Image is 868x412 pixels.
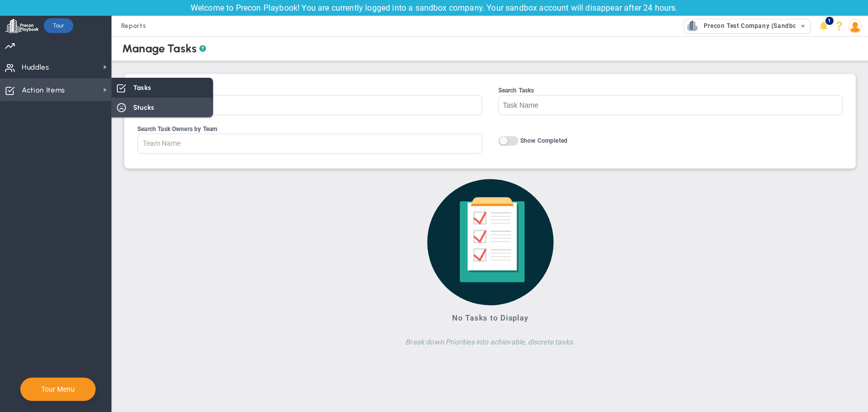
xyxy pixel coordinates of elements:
h3: No Tasks to Display [275,313,704,323]
div: Manage Tasks [122,42,206,55]
img: 33592.Company.photo [686,19,699,32]
span: Action Items [22,80,65,101]
li: Help & Frequently Asked Questions (FAQ) [831,16,847,36]
li: Announcements [816,16,831,36]
div: Search Task Owners by Team [137,125,482,133]
div: Search Tasks [498,87,843,94]
span: Stucks [133,103,154,112]
div: Search Task Owners [137,87,482,94]
span: Show Completed [520,137,567,144]
input: Search Task Owners [137,95,482,115]
img: 209899.Person.photo [848,19,862,33]
input: Search Task Owners by Team [138,134,199,152]
button: Tour Menu [38,385,78,394]
span: Huddles [22,57,49,78]
span: Precon Test Company (Sandbox) [699,19,802,33]
span: Reports [116,16,152,36]
span: select [795,19,810,34]
h4: Break down Priorities into achievable, discrete tasks. [275,330,704,352]
span: Tasks [133,83,151,92]
input: Search Tasks [498,95,843,115]
span: 1 [825,17,833,25]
